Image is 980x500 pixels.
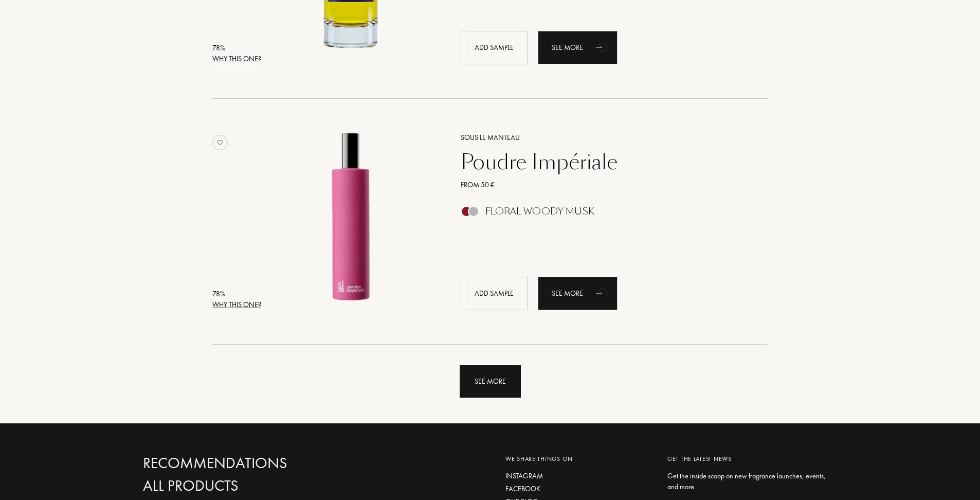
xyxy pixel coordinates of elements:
div: Get the inside scoop on new fragrance launches, events, and more [667,471,829,492]
div: We share things on [505,454,652,463]
div: animation [592,37,613,57]
div: Add sample [461,277,528,310]
a: See moreanimation [538,277,618,310]
a: All products [143,477,364,495]
a: Instagram [505,471,652,481]
div: 78 % [212,289,261,299]
div: Floral Woody Musk [485,206,594,217]
a: Recommendations [143,454,364,472]
div: 78 % [212,43,261,53]
a: Sous le Manteau [453,132,753,143]
a: Poudre Impériale [453,150,753,174]
a: Facebook [505,484,652,494]
a: Poudre Impériale Sous le Manteau [265,119,445,322]
div: Add sample [461,31,528,64]
div: Why this one? [212,299,261,310]
a: From 50 € [453,180,753,190]
div: Why this one? [212,53,261,64]
img: Poudre Impériale Sous le Manteau [265,131,437,302]
div: See more [460,365,521,398]
a: Floral Woody Musk [453,209,753,220]
a: See moreanimation [538,31,618,64]
div: animation [592,282,613,303]
div: Get the latest news [667,454,829,463]
div: See more [538,31,618,64]
div: See more [538,277,618,310]
img: no_like_p.png [212,135,228,150]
